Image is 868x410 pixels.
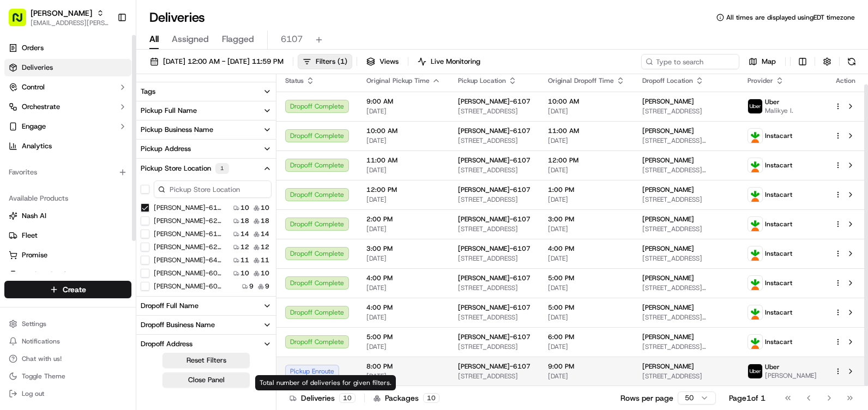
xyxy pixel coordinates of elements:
button: Nash AI [4,207,131,225]
span: 10 [261,269,269,278]
span: [PERSON_NAME] [642,185,694,194]
span: [DATE] [366,342,441,351]
img: profile_instacart_ahold_partner.png [748,276,762,290]
img: profile_instacart_ahold_partner.png [748,217,762,231]
span: [EMAIL_ADDRESS][PERSON_NAME][DOMAIN_NAME] [31,19,108,27]
span: Instacart [765,190,792,199]
span: Product Catalog [22,270,74,280]
span: [PERSON_NAME]-6107 [458,215,531,224]
span: [PERSON_NAME] [642,244,694,253]
span: [DATE] [366,225,441,233]
span: [STREET_ADDRESS] [458,372,531,381]
span: 14 [261,230,269,238]
label: [PERSON_NAME]-6078 [154,269,224,278]
button: Dropoff Full Name [136,297,276,315]
span: 11 [240,256,249,264]
div: 1 [215,163,229,174]
span: Deliveries [22,63,53,73]
button: Create [4,281,131,298]
img: profile_instacart_ahold_partner.png [748,335,762,349]
span: 1:00 PM [548,185,625,194]
span: 11:00 AM [366,156,441,165]
div: Total number of deliveries for given filters. [255,375,396,390]
span: 5:00 PM [366,333,441,341]
span: Dropoff Location [642,76,693,85]
div: Pickup Store Location [141,163,229,174]
img: profile_instacart_ahold_partner.png [748,188,762,202]
button: Fleet [4,227,131,244]
span: [PERSON_NAME]-6107 [458,97,531,106]
span: Create [63,284,86,295]
span: Uber [765,363,780,371]
span: [DATE] [548,313,625,322]
span: [STREET_ADDRESS][PERSON_NAME] [642,342,730,351]
button: Pickup Store Location1 [136,159,276,178]
span: 12 [261,243,269,251]
span: Status [285,76,304,85]
input: Pickup Store Location [154,180,272,198]
button: Dropoff Business Name [136,316,276,334]
span: [STREET_ADDRESS] [458,195,531,204]
div: Pickup Full Name [141,106,197,116]
span: [PERSON_NAME] [642,156,694,165]
span: Original Dropoff Time [548,76,614,85]
span: [PERSON_NAME] [31,8,92,19]
button: Control [4,79,131,96]
span: [DATE] [548,342,625,351]
span: Settings [22,319,46,328]
span: API Documentation [103,158,175,169]
img: profile_instacart_ahold_partner.png [748,129,762,143]
span: Promise [22,250,47,260]
span: Live Monitoring [431,57,480,67]
span: [STREET_ADDRESS] [458,254,531,263]
span: Fleet [22,231,38,240]
span: [STREET_ADDRESS] [458,107,531,116]
span: Knowledge Base [22,158,83,169]
span: [DATE] [548,166,625,174]
span: [PERSON_NAME] [642,362,694,371]
span: 12:00 PM [548,156,625,165]
span: Views [379,57,399,67]
span: [STREET_ADDRESS][PERSON_NAME] [642,313,730,322]
span: 3:00 PM [366,244,441,253]
span: [DATE] [366,284,441,292]
div: 10 [339,393,355,403]
span: [DATE] [548,284,625,292]
span: Instacart [765,220,792,228]
span: 6:00 PM [548,333,625,341]
button: Start new chat [185,107,198,120]
div: 10 [423,393,439,403]
span: 5:00 PM [548,303,625,312]
div: Deliveries [290,393,355,403]
div: 📗 [11,159,20,168]
span: 12:00 PM [366,185,441,194]
span: Analytics [22,141,52,151]
span: [STREET_ADDRESS][PERSON_NAME] [642,284,730,292]
p: Welcome 👋 [11,44,198,61]
button: [PERSON_NAME][EMAIL_ADDRESS][PERSON_NAME][DOMAIN_NAME] [4,4,113,31]
div: Favorites [4,164,131,181]
button: Reset Filters [162,353,250,368]
span: 12 [240,243,249,251]
span: [STREET_ADDRESS] [642,107,730,116]
img: profile_uber_ahold_partner.png [748,364,762,378]
a: Promise [9,250,127,260]
img: profile_instacart_ahold_partner.png [748,246,762,261]
span: [DATE] [366,195,441,204]
span: [DATE] [548,372,625,381]
button: Pickup Address [136,140,276,158]
button: Chat with us! [4,351,131,366]
span: Malikye I. [765,106,793,115]
span: Assigned [172,33,209,46]
span: [DATE] [366,136,441,145]
span: [PERSON_NAME]-6107 [458,244,531,253]
div: Pickup Business Name [141,125,213,135]
img: profile_uber_ahold_partner.png [748,99,762,113]
div: Available Products [4,190,131,207]
button: Pickup Business Name [136,120,276,139]
div: Pickup Address [141,144,191,154]
span: 4:00 PM [366,303,441,312]
span: Instacart [765,308,792,317]
img: profile_instacart_ahold_partner.png [748,158,762,172]
label: [PERSON_NAME]-6425 [154,256,224,264]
